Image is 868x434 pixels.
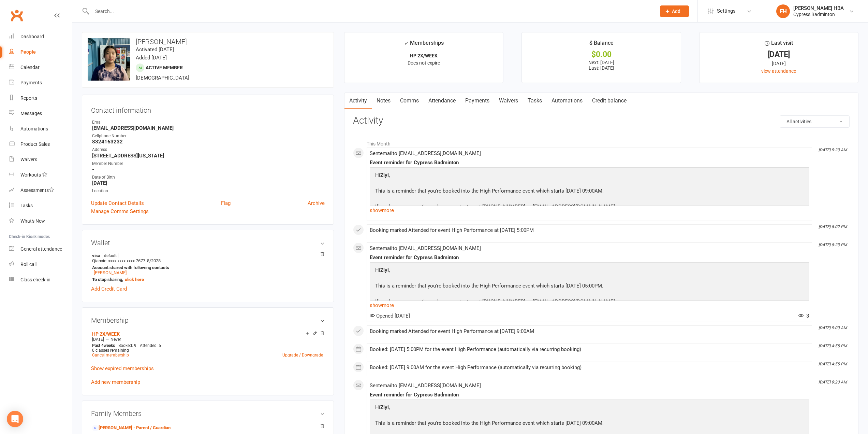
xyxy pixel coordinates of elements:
div: Booked: [DATE] 9:00AM for the event High Performance (automatically via recurring booking) [370,365,809,370]
a: Waivers [494,93,523,109]
strong: To stop sharing, [92,277,321,282]
div: Calendar [20,65,40,70]
a: HP 2X/WEEK [92,331,120,337]
div: Email [92,119,325,126]
a: General attendance kiosk mode [9,241,72,257]
span: [DEMOGRAPHIC_DATA] [136,75,189,81]
p: If you have any questions please contact us at [PHONE_NUMBER] or [EMAIL_ADDRESS][DOMAIN_NAME]. [373,202,618,212]
div: Address [92,146,325,153]
a: Manage Comms Settings [91,207,149,215]
span: Sent email to [EMAIL_ADDRESS][DOMAIN_NAME] [370,382,481,389]
a: People [9,44,72,60]
a: Payments [460,93,494,109]
a: view attendance [761,68,796,74]
a: Archive [308,199,325,207]
div: Automations [20,126,48,131]
div: — [90,337,325,342]
a: Add Credit Card [91,285,127,293]
a: Messages [9,106,72,121]
div: Cellphone Number [92,133,325,139]
i: [DATE] 4:55 PM [819,362,847,366]
div: What's New [20,218,45,224]
i: ✓ [404,40,408,46]
a: Workouts [9,167,72,183]
a: Automations [9,121,72,137]
strong: Ziyi [380,267,389,273]
i: [DATE] 9:00 AM [819,325,847,330]
div: Open Intercom Messenger [7,411,23,427]
a: Add new membership [91,379,140,385]
p: Next: [DATE] Last: [DATE] [528,60,674,71]
div: Roll call [20,262,36,267]
span: Past 4 [92,343,104,348]
div: [PERSON_NAME] HBA [793,5,844,11]
div: Date of Birth [92,174,325,181]
span: Settings [717,3,736,19]
p: If you have any questions please contact us at [PHONE_NUMBER] or [EMAIL_ADDRESS][DOMAIN_NAME]. [373,297,618,307]
a: Calendar [9,60,72,75]
strong: [STREET_ADDRESS][US_STATE] [92,153,325,159]
p: This is a reminder that you're booked into the High Performance event which starts [DATE] 09:00AM. [373,187,618,197]
span: Booked: 9 [118,343,136,348]
a: Notes [372,93,395,109]
a: Show expired memberships [91,365,154,372]
a: Activity [344,93,372,109]
i: [DATE] 5:02 PM [819,224,847,229]
a: Product Sales [9,137,72,152]
i: [DATE] 9:23 AM [819,380,847,384]
div: Last visit [765,39,793,51]
div: Booking marked Attended for event High Performance at [DATE] 9:00AM [370,328,809,334]
div: General attendance [20,246,62,252]
a: Class kiosk mode [9,272,72,288]
span: 0 classes remaining [92,348,129,353]
div: Payments [20,80,42,85]
span: Does not expire [408,60,440,66]
div: Event reminder for Cypress Badminton [370,392,809,398]
a: Tasks [9,198,72,213]
li: This Month [353,137,850,148]
strong: visa [92,253,321,258]
h3: Membership [91,317,325,324]
span: Opened [DATE] [370,313,410,319]
a: Attendance [424,93,460,109]
i: [DATE] 9:23 AM [819,148,847,152]
a: Cancel membership [92,353,129,358]
span: Never [111,337,121,342]
div: Waivers [20,157,37,162]
a: Tasks [523,93,547,109]
li: Qianxie [91,252,325,283]
i: [DATE] 5:23 PM [819,242,847,247]
a: Upgrade / Downgrade [282,353,323,358]
a: Assessments [9,183,72,198]
a: [PERSON_NAME] [94,270,127,275]
p: This is a reminder that you're booked into the High Performance event which starts [DATE] 09:00AM. [373,419,618,429]
h3: Family Members [91,410,325,417]
div: weeks [90,343,117,348]
strong: [DATE] [92,180,325,186]
strong: Account shared with following contacts [92,265,321,270]
span: Sent email to [EMAIL_ADDRESS][DOMAIN_NAME] [370,245,481,251]
a: Flag [221,199,231,207]
span: 3 [798,313,809,319]
div: Location [92,188,325,194]
div: FH [776,4,790,18]
div: Memberships [404,39,444,51]
div: Event reminder for Cypress Badminton [370,255,809,261]
a: Comms [395,93,424,109]
a: Automations [547,93,587,109]
h3: Contact information [91,104,325,114]
time: Activated [DATE] [136,46,174,53]
span: xxxx xxxx xxxx 7677 [108,258,145,263]
div: Cypress Badminton [793,11,844,17]
strong: Ziyi [380,172,389,178]
div: Messages [20,111,42,116]
a: What's New [9,213,72,229]
strong: 8324163232 [92,139,325,145]
a: Dashboard [9,29,72,44]
div: Dashboard [20,34,44,39]
div: $ Balance [589,39,614,51]
strong: Ziyi [380,404,389,410]
div: Product Sales [20,141,50,147]
a: show more [370,300,809,310]
div: People [20,49,36,55]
